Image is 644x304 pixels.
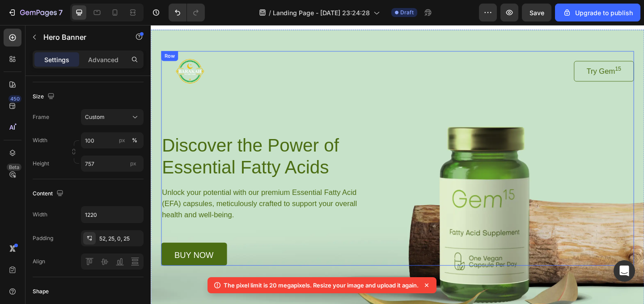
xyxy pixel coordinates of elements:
[12,176,237,212] p: Unlock your potential with our premium Essential Fatty Acid (EFA) capsules, meticulously crafted ...
[33,211,47,219] div: Width
[33,258,45,266] div: Align
[8,95,21,102] div: 450
[33,234,53,242] div: Padding
[33,113,49,121] label: Frame
[88,55,119,64] p: Advanced
[81,207,143,223] input: Auto
[530,9,544,17] span: Save
[130,160,136,167] span: px
[7,164,21,171] div: Beta
[43,32,119,42] p: Hero Banner
[224,281,419,290] p: The pixel limit is 20 megapixels. Resize your image and upload it again.
[33,136,47,144] label: Width
[117,135,127,146] button: %
[81,132,144,148] input: px%
[11,118,239,168] h1: Discover the Power of Essential Fatty Acids
[4,4,67,21] button: 7
[33,287,49,296] div: Shape
[169,4,205,21] div: Undo/Redo
[81,156,144,172] input: px
[151,25,644,304] iframe: Design area
[13,30,28,38] div: Row
[85,113,105,121] span: Custom
[400,8,414,17] span: Draft
[132,136,137,144] div: %
[119,136,125,144] div: px
[59,7,63,18] p: 7
[522,4,551,21] button: Save
[269,8,271,17] span: /
[555,4,640,21] button: Upgrade to publish
[563,8,633,17] div: Upgrade to publish
[474,43,512,57] p: Try Gem
[25,245,68,254] p: buy now
[33,188,65,200] div: Content
[33,160,49,168] label: Height
[33,91,56,103] div: Size
[273,8,370,17] span: Landing Page - [DATE] 23:24:28
[99,235,141,243] div: 52, 25, 0, 25
[460,39,525,61] a: Try Gem15
[614,260,635,282] div: Open Intercom Messenger
[11,236,83,262] a: buy now
[81,109,144,125] button: Custom
[505,44,512,51] sup: 15
[129,135,140,146] button: px
[44,55,69,64] p: Settings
